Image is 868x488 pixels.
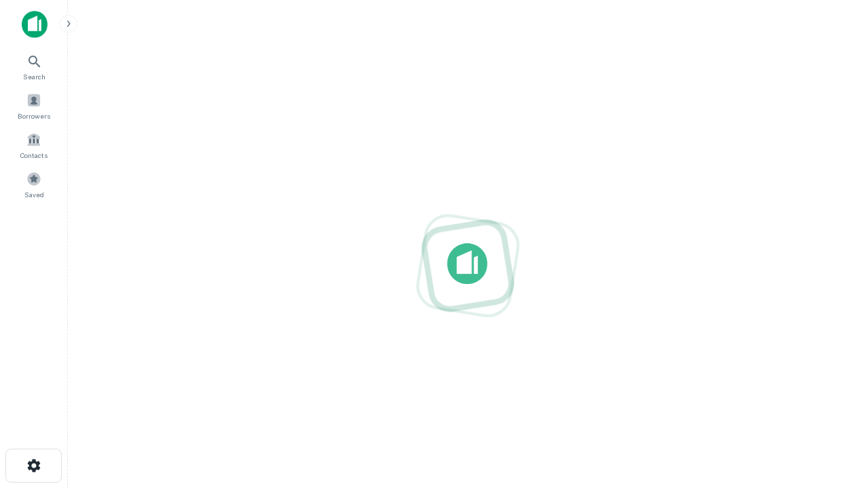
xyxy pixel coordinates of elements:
span: Borrowers [18,110,50,121]
a: Search [4,48,64,85]
a: Borrowers [4,87,64,124]
iframe: Chat Widget [800,336,868,401]
span: Contacts [20,150,47,161]
a: Contacts [4,127,64,163]
img: capitalize-icon.png [22,11,47,38]
span: Saved [24,189,44,200]
span: Search [23,71,45,82]
a: Saved [4,166,64,203]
